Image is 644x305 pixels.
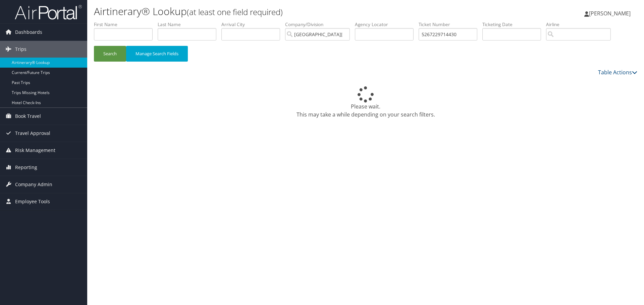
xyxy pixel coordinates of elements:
[94,4,456,18] h1: Airtinerary® Lookup
[15,4,82,20] img: airportal-logo.png
[15,159,37,176] span: Reporting
[94,21,158,28] label: First Name
[419,21,482,28] label: Ticket Number
[598,69,637,76] a: Table Actions
[94,86,637,119] div: Please wait. This may take a while depending on your search filters.
[355,21,419,28] label: Agency Locator
[15,125,50,142] span: Travel Approval
[221,21,285,28] label: Arrival City
[546,21,616,28] label: Airline
[15,108,41,125] span: Book Travel
[584,3,637,23] a: [PERSON_NAME]
[15,176,52,193] span: Company Admin
[482,21,546,28] label: Ticketing Date
[589,10,631,17] span: [PERSON_NAME]
[15,193,50,210] span: Employee Tools
[187,6,283,17] small: (at least one field required)
[15,142,55,159] span: Risk Management
[15,24,42,41] span: Dashboards
[126,46,188,62] button: Manage Search Fields
[158,21,221,28] label: Last Name
[15,41,26,58] span: Trips
[285,21,355,28] label: Company/Division
[94,46,126,62] button: Search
